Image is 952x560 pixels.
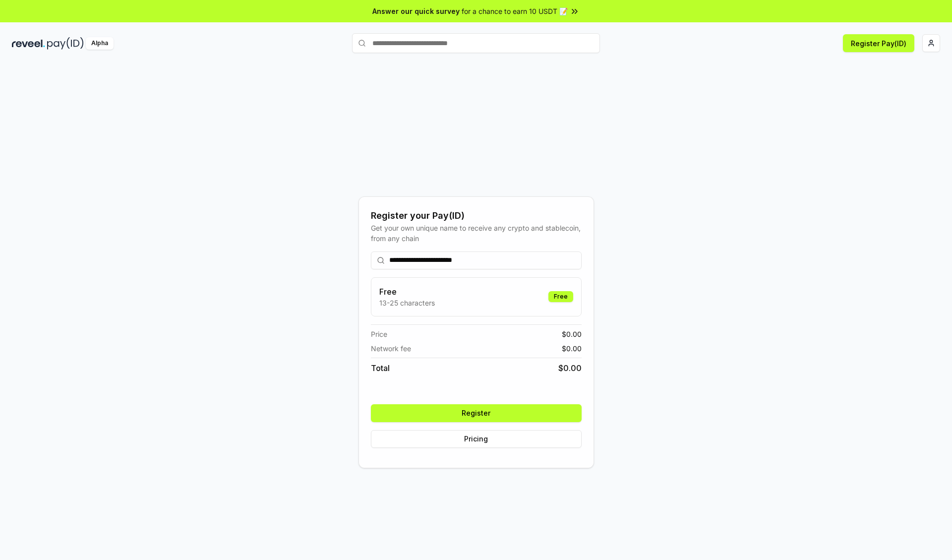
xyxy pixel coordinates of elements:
[372,6,460,16] span: Answer our quick survey
[558,362,582,374] span: $ 0.00
[371,343,411,354] span: Network fee
[47,37,84,50] img: pay_id
[462,6,568,16] span: for a chance to earn 10 USDT 📝
[371,329,387,339] span: Price
[371,404,582,422] button: Register
[371,209,582,223] div: Register your Pay(ID)
[12,37,45,50] img: reveel_dark
[371,223,582,244] div: Get your own unique name to receive any crypto and stablecoin, from any chain
[562,343,582,354] span: $ 0.00
[843,34,914,52] button: Register Pay(ID)
[548,291,573,302] div: Free
[562,329,582,339] span: $ 0.00
[379,298,435,308] p: 13-25 characters
[379,286,435,298] h3: Free
[371,430,582,448] button: Pricing
[86,37,114,50] div: Alpha
[371,362,390,374] span: Total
